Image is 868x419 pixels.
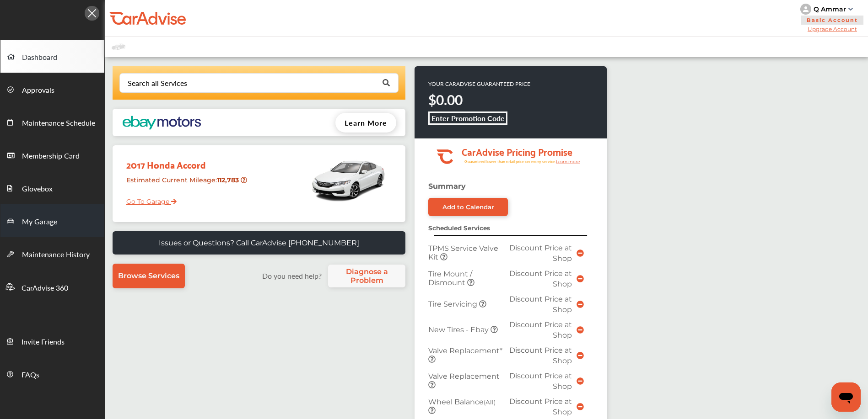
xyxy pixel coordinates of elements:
[118,271,179,280] span: Browse Services
[22,117,95,129] span: Maintenance Schedule
[119,191,177,208] a: Go To Garage
[509,371,572,391] span: Discount Price at Shop
[0,171,104,204] a: Glovebox
[119,150,253,172] div: 2017 Honda Accord
[328,265,405,287] a: Diagnose a Problem
[22,282,68,294] span: CarAdvise 360
[22,216,57,228] span: My Garage
[509,397,572,416] span: Discount Price at Shop
[217,176,241,184] strong: 112,783
[22,52,57,64] span: Dashboard
[462,143,572,159] tspan: CarAdvise Pricing Promise
[258,270,326,281] label: Do you need help?
[509,320,572,339] span: Discount Price at Shop
[22,369,39,381] span: FAQs
[333,267,401,285] span: Diagnose a Problem
[428,270,472,287] span: Tire Mount / Dismount
[428,90,463,109] strong: $0.00
[113,231,405,255] a: Issues or Questions? Call CarAdvise [PHONE_NUMBER]
[0,237,104,270] a: Maintenance History
[112,41,125,53] img: placeholder_car.fcab19be.svg
[428,346,502,355] span: Valve Replacement*
[428,224,490,232] strong: Scheduled Services
[428,325,491,334] span: New Tires - Ebay
[128,80,187,87] div: Search all Services
[0,138,104,171] a: Membership Card
[119,172,253,196] div: Estimated Current Mileage :
[428,372,500,381] span: Valve Replacement
[801,16,863,25] span: Basic Account
[22,85,54,96] span: Approvals
[0,106,104,138] a: Maintenance Schedule
[428,300,479,308] span: Tire Servicing
[345,117,387,128] span: Learn More
[428,198,508,216] a: Add to Calendar
[814,5,846,13] div: Q Ammar
[0,204,104,237] a: My Garage
[428,80,530,88] p: YOUR CARADVISE GUARANTEED PRICE
[800,26,864,32] span: Upgrade Account
[800,4,811,15] img: knH8PDtVvWoAbQRylUukY18CTiRevjo20fAtgn5MLBQj4uumYvk2MzTtcAIzfGAtb1XOLVMAvhLuqoNAbL4reqehy0jehNKdM...
[442,203,494,211] div: Add to Calendar
[509,346,572,365] span: Discount Price at Shop
[428,244,498,261] span: TPMS Service Valve Kit
[85,6,99,21] img: Icon.5fd9dcc7.svg
[431,113,505,123] b: Enter Promotion Code
[464,159,556,164] tspan: Guaranteed lower than retail price on every service.
[22,150,80,162] span: Membership Card
[556,159,580,164] tspan: Learn more
[428,398,496,406] span: Wheel Balance
[428,182,466,191] strong: Summary
[484,398,496,406] small: (All)
[0,73,104,106] a: Approvals
[22,183,53,195] span: Glovebox
[509,295,572,314] span: Discount Price at Shop
[22,336,65,348] span: Invite Friends
[848,8,853,11] img: sCxJUJ+qAmfqhQGDUl18vwLg4ZYJ6CxN7XmbOMBAAAAAElFTkSuQmCC
[309,150,387,209] img: mobile_10782_st0640_046.jpg
[831,382,861,412] iframe: Button to launch messaging window
[113,264,185,288] a: Browse Services
[0,40,104,73] a: Dashboard
[159,239,359,247] p: Issues or Questions? Call CarAdvise [PHONE_NUMBER]
[509,269,572,288] span: Discount Price at Shop
[509,244,572,263] span: Discount Price at Shop
[22,249,90,261] span: Maintenance History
